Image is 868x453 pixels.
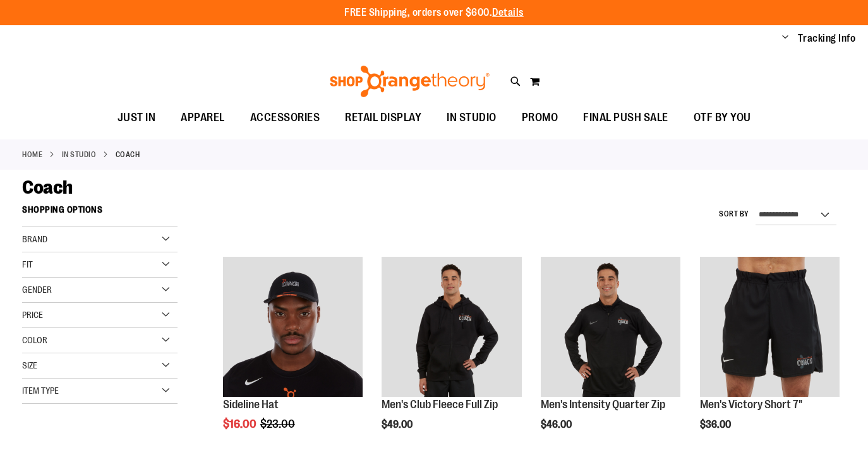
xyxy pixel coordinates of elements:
[541,257,681,399] a: OTF Mens Coach FA23 Intensity Quarter Zip - Black primary image
[260,418,297,430] span: $23.00
[22,278,178,303] div: Gender
[22,328,178,353] div: Color
[238,103,333,132] a: ACCESSORIES
[700,419,733,430] span: $36.00
[782,32,788,45] button: Account menu
[382,257,522,397] img: OTF Mens Coach FA23 Club Fleece Full Zip - Black primary image
[22,149,42,160] a: Home
[509,103,571,132] a: PROMO
[700,257,840,397] img: OTF Mens Coach FA23 Victory Short - Black primary image
[116,149,140,160] strong: Coach
[22,234,47,244] span: Brand
[22,385,59,396] span: Item Type
[382,257,522,399] a: OTF Mens Coach FA23 Club Fleece Full Zip - Black primary image
[22,199,178,227] strong: Shopping Options
[223,257,363,397] img: Sideline Hat primary image
[118,103,156,132] span: JUST IN
[522,103,558,132] span: PROMO
[223,257,363,399] a: Sideline Hat primary image
[22,379,178,404] div: Item Type
[181,103,225,132] span: APPAREL
[345,103,421,132] span: RETAIL DISPLAY
[22,303,178,328] div: Price
[541,398,665,411] a: Men's Intensity Quarter Zip
[105,103,169,132] a: JUST IN
[22,285,52,295] span: Gender
[492,7,524,18] a: Details
[22,227,178,252] div: Brand
[382,398,498,411] a: Men's Club Fleece Full Zip
[223,418,258,430] span: $16.00
[22,360,37,370] span: Size
[694,103,751,132] span: OTF BY YOU
[22,177,73,198] span: Coach
[382,419,414,430] span: $49.00
[332,103,434,132] a: RETAIL DISPLAY
[681,103,764,132] a: OTF BY YOU
[328,66,491,97] img: Shop Orangetheory
[22,353,178,379] div: Size
[700,398,802,411] a: Men's Victory Short 7"
[62,149,97,160] a: IN STUDIO
[22,252,178,278] div: Fit
[434,103,509,132] a: IN STUDIO
[22,310,43,320] span: Price
[250,103,320,132] span: ACCESSORIES
[22,335,47,345] span: Color
[719,209,749,220] label: Sort By
[583,103,668,132] span: FINAL PUSH SALE
[541,419,574,430] span: $46.00
[447,103,497,132] span: IN STUDIO
[541,257,681,397] img: OTF Mens Coach FA23 Intensity Quarter Zip - Black primary image
[700,257,840,399] a: OTF Mens Coach FA23 Victory Short - Black primary image
[570,103,681,132] a: FINAL PUSH SALE
[223,398,279,411] a: Sideline Hat
[22,259,33,269] span: Fit
[168,103,238,132] a: APPAREL
[344,6,524,20] p: FREE Shipping, orders over $600.
[798,32,856,45] a: Tracking Info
